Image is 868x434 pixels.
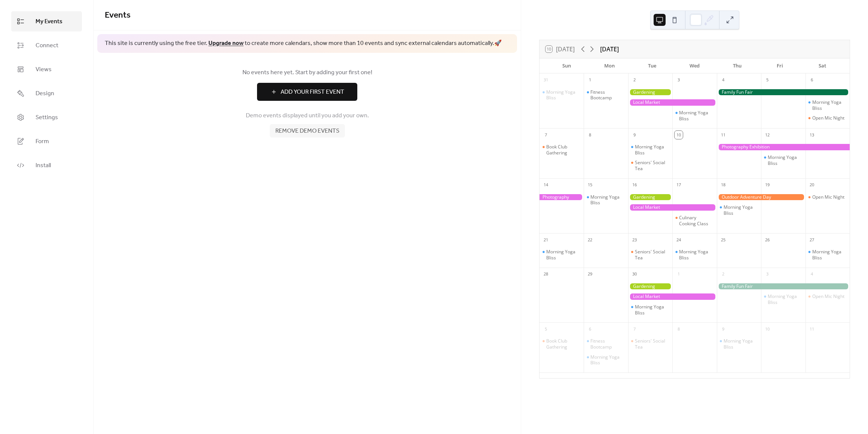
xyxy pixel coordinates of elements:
[586,236,594,244] div: 22
[806,293,850,299] div: Open Mic Night
[590,338,625,350] div: Fitness Bootcamp
[540,338,584,350] div: Book Club Gathering
[679,249,713,260] div: Morning Yoga Bliss
[540,89,584,101] div: Morning Yoga Bliss
[808,181,816,189] div: 20
[628,293,717,300] div: Local Market
[635,160,669,171] div: Seniors' Social Tea
[630,236,639,244] div: 23
[679,215,713,226] div: Culinary Cooking Class
[628,144,672,156] div: Morning Yoga Bliss
[719,236,727,244] div: 25
[11,131,82,151] a: Form
[628,204,717,211] div: Local Market
[630,181,639,189] div: 16
[36,137,49,146] span: Form
[542,325,550,333] div: 5
[546,144,581,156] div: Book Club Gathering
[763,131,771,139] div: 12
[257,83,357,101] button: Add Your First Event
[586,131,594,139] div: 8
[11,107,82,127] a: Settings
[763,76,771,84] div: 5
[635,338,669,350] div: Seniors' Social Tea
[672,215,716,226] div: Culinary Cooking Class
[761,293,805,305] div: Morning Yoga Bliss
[761,154,805,166] div: Morning Yoga Bliss
[635,304,669,316] div: Morning Yoga Bliss
[540,194,584,201] div: Photography Exhibition
[628,304,672,316] div: Morning Yoga Bliss
[631,58,673,73] div: Tue
[808,325,816,333] div: 11
[812,249,847,260] div: Morning Yoga Bliss
[763,181,771,189] div: 19
[584,354,628,366] div: Morning Yoga Bliss
[540,144,584,156] div: Book Club Gathering
[542,270,550,278] div: 28
[542,131,550,139] div: 7
[717,283,850,290] div: Family Fun Fair
[724,338,758,350] div: Morning Yoga Bliss
[584,89,628,101] div: Fitness Bootcamp
[806,99,850,111] div: Morning Yoga Bliss
[105,68,510,77] span: No events here yet. Start by adding your first one!
[586,181,594,189] div: 15
[812,99,847,111] div: Morning Yoga Bliss
[675,325,683,333] div: 8
[270,124,345,138] button: Remove demo events
[600,45,619,54] div: [DATE]
[675,76,683,84] div: 3
[801,58,844,73] div: Sat
[808,131,816,139] div: 13
[675,236,683,244] div: 24
[542,76,550,84] div: 31
[590,194,625,206] div: Morning Yoga Bliss
[812,293,844,299] div: Open Mic Night
[719,325,727,333] div: 9
[763,236,771,244] div: 26
[628,194,672,201] div: Gardening Workshop
[717,194,806,201] div: Outdoor Adventure Day
[105,83,510,101] a: Add Your First Event
[719,181,727,189] div: 18
[628,338,672,350] div: Seniors' Social Tea
[36,17,62,26] span: My Events
[630,270,639,278] div: 30
[546,338,581,350] div: Book Club Gathering
[590,89,625,101] div: Fitness Bootcamp
[758,58,801,73] div: Fri
[36,65,52,74] span: Views
[673,58,716,73] div: Wed
[719,131,727,139] div: 11
[540,249,584,260] div: Morning Yoga Bliss
[630,131,639,139] div: 9
[628,160,672,171] div: Seniors' Social Tea
[630,325,639,333] div: 7
[763,325,771,333] div: 10
[11,11,82,31] a: My Events
[675,131,683,139] div: 10
[717,338,761,350] div: Morning Yoga Bliss
[635,249,669,260] div: Seniors' Social Tea
[584,338,628,350] div: Fitness Bootcamp
[105,7,131,24] span: Events
[679,110,713,121] div: Morning Yoga Bliss
[590,354,625,366] div: Morning Yoga Bliss
[717,204,761,216] div: Morning Yoga Bliss
[586,76,594,84] div: 1
[584,194,628,206] div: Morning Yoga Bliss
[246,111,369,120] span: Demo events displayed until you add your own.
[806,115,850,121] div: Open Mic Night
[11,59,82,79] a: Views
[808,270,816,278] div: 4
[812,115,844,121] div: Open Mic Night
[546,89,581,101] div: Morning Yoga Bliss
[545,58,588,73] div: Sun
[724,204,758,216] div: Morning Yoga Bliss
[281,88,344,97] span: Add Your First Event
[11,83,82,103] a: Design
[717,144,850,150] div: Photography Exhibition
[628,99,717,106] div: Local Market
[546,249,581,260] div: Morning Yoga Bliss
